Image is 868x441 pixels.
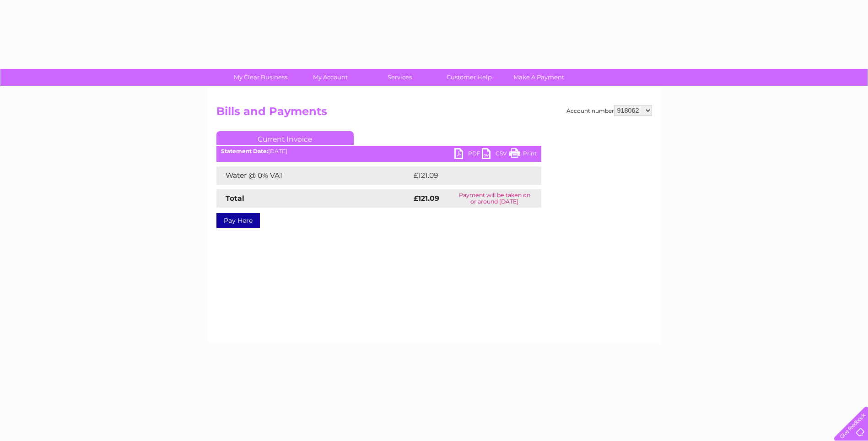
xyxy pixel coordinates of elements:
[414,194,439,203] strong: £121.09
[509,148,537,161] a: Print
[223,69,298,86] a: My Clear Business
[226,194,244,203] strong: Total
[566,105,652,116] div: Account number
[501,69,577,86] a: Make A Payment
[216,105,652,122] h2: Bills and Payments
[221,148,268,154] b: Statement Date:
[216,148,541,154] div: [DATE]
[216,131,354,145] a: Current Invoice
[292,69,368,86] a: My Account
[448,189,541,208] td: Payment will be taken on or around [DATE]
[362,69,437,86] a: Services
[482,148,509,161] a: CSV
[454,148,482,161] a: PDF
[431,69,507,86] a: Customer Help
[216,166,411,185] td: Water @ 0% VAT
[216,213,260,228] a: Pay Here
[411,166,524,185] td: £121.09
